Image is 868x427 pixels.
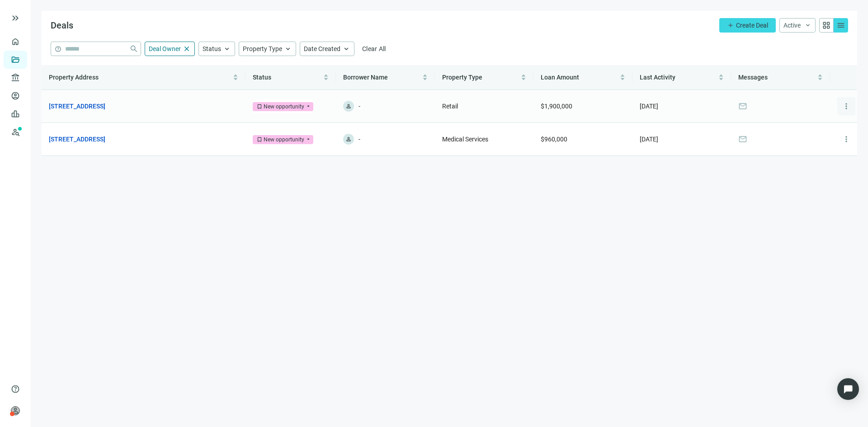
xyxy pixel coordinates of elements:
[837,130,855,148] button: more_vert
[49,134,105,144] a: [STREET_ADDRESS]
[253,74,271,81] span: Status
[11,406,20,415] span: person
[736,22,768,29] span: Create Deal
[55,46,61,52] span: help
[223,45,231,53] span: keyboard_arrow_up
[836,21,845,30] span: menu
[183,45,191,53] span: close
[284,45,292,53] span: keyboard_arrow_up
[243,45,282,52] span: Property Type
[541,74,579,81] span: Loan Amount
[11,73,17,82] span: account_balance
[264,102,304,111] div: New opportunity
[822,21,831,30] span: grid_view
[727,22,734,29] span: add
[804,22,811,29] span: keyboard_arrow_down
[256,103,263,110] span: bookmark
[256,136,263,143] span: bookmark
[541,103,572,110] span: $1,900,000
[345,136,352,142] span: person
[11,385,20,394] span: help
[541,136,567,143] span: $960,000
[837,378,859,400] div: Open Intercom Messenger
[842,102,851,111] span: more_vert
[738,102,747,111] span: mail
[842,135,851,144] span: more_vert
[837,97,855,115] button: more_vert
[304,45,340,52] span: Date Created
[640,74,675,81] span: Last Activity
[442,136,488,143] span: Medical Services
[738,135,747,144] span: mail
[203,45,221,52] span: Status
[779,18,816,33] button: Activekeyboard_arrow_down
[442,103,458,110] span: Retail
[343,74,388,81] span: Borrower Name
[738,74,768,81] span: Messages
[49,74,99,81] span: Property Address
[264,135,304,144] div: New opportunity
[358,42,390,56] button: Clear All
[49,101,105,111] a: [STREET_ADDRESS]
[149,45,181,52] span: Deal Owner
[10,13,21,23] button: keyboard_double_arrow_right
[719,18,776,33] button: addCreate Deal
[359,134,360,145] span: -
[640,103,658,110] span: [DATE]
[442,74,482,81] span: Property Type
[362,45,386,52] span: Clear All
[783,22,801,29] span: Active
[342,45,350,53] span: keyboard_arrow_up
[345,103,352,109] span: person
[640,136,658,143] span: [DATE]
[359,101,360,112] span: -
